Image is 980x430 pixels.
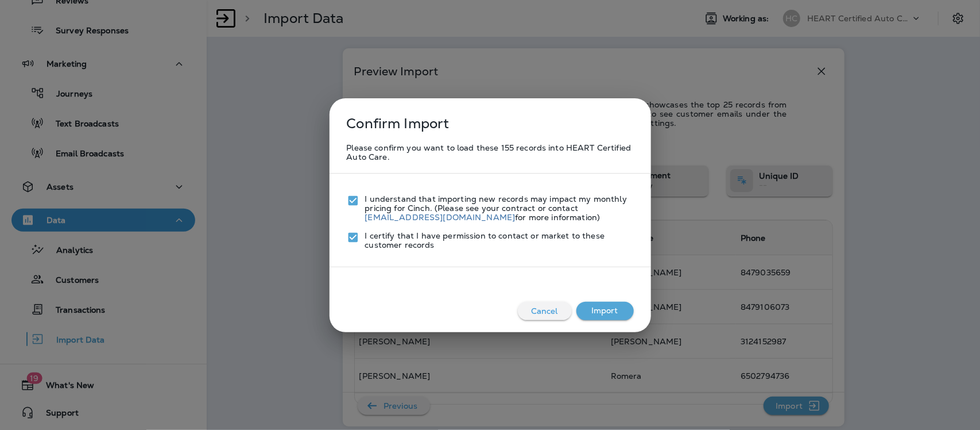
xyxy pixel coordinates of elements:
p: Please confirm you want to load these 155 records into HEART Certified Auto Care. [347,143,634,162]
p: Cancel [526,302,563,320]
button: Cancel [518,302,572,320]
a: [EMAIL_ADDRESS][DOMAIN_NAME] [365,212,516,222]
p: I understand that importing new records may impact my monthly pricing for Cinch. (Please see your... [365,194,634,222]
p: I certify that I have permission to contact or market to these customer records [365,231,634,249]
button: Import [576,302,634,320]
p: Confirm Import [341,110,450,137]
